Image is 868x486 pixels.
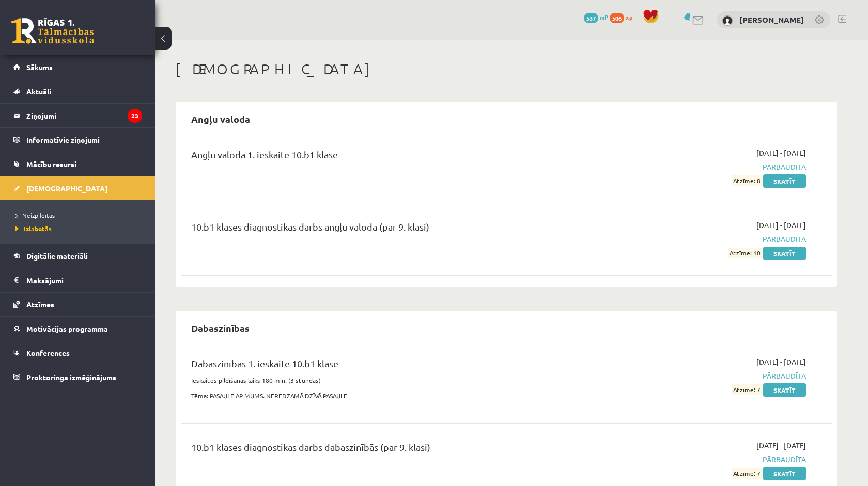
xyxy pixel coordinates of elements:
img: Markuss Gūtmanis [722,15,733,26]
span: Atzīme: 8 [732,175,762,186]
span: [DEMOGRAPHIC_DATA] [26,184,107,193]
span: xp [626,13,632,21]
legend: Maksājumi [26,268,142,292]
div: 10.b1 klases diagnostikas darbs dabaszinībās (par 9. klasi) [191,440,596,459]
div: Angļu valoda 1. ieskaite 10.b1 klase [191,148,596,167]
a: Konferences [13,341,142,365]
span: Atzīme: 10 [728,248,762,258]
a: Skatīt [763,383,806,397]
a: Aktuāli [13,79,142,103]
div: 10.b1 klases diagnostikas darbs angļu valodā (par 9. klasi) [191,220,596,239]
div: Dabaszinības 1. ieskaite 10.b1 klase [191,357,596,376]
span: 537 [584,13,598,23]
a: [DEMOGRAPHIC_DATA] [13,176,142,200]
a: 537 mP [584,13,608,21]
span: Atzīme: 7 [732,384,762,395]
span: mP [600,13,608,21]
span: Pārbaudīta [611,370,806,381]
span: Atzīmes [26,300,54,309]
a: Proktoringa izmēģinājums [13,365,142,389]
legend: Informatīvie ziņojumi [26,128,142,152]
span: 506 [610,13,624,23]
span: Digitālie materiāli [26,251,88,261]
span: Proktoringa izmēģinājums [26,372,116,382]
a: Skatīt [763,174,806,188]
h2: Dabaszinības [181,316,260,340]
span: Aktuāli [26,87,51,96]
a: [PERSON_NAME] [739,14,804,25]
span: Atzīme: 7 [732,468,762,479]
span: Mācību resursi [26,159,76,169]
a: Skatīt [763,247,806,260]
span: Pārbaudīta [611,161,806,172]
span: Neizpildītās [16,211,55,219]
a: Maksājumi [13,268,142,292]
span: Pārbaudīta [611,454,806,465]
a: Skatīt [763,467,806,480]
a: Ziņojumi23 [13,104,142,127]
a: Digitālie materiāli [13,244,142,268]
a: Informatīvie ziņojumi [13,128,142,152]
span: [DATE] - [DATE] [756,357,806,367]
a: Motivācijas programma [13,317,142,341]
span: Motivācijas programma [26,324,108,333]
a: Mācību resursi [13,152,142,176]
span: [DATE] - [DATE] [756,148,806,158]
p: Ieskaites pildīšanas laiks 180 min. (3 stundas) [191,376,596,385]
a: Izlabotās [16,224,145,233]
p: Tēma: PASAULE AP MUMS. NEREDZAMĀ DZĪVĀ PASAULE [191,391,596,400]
legend: Ziņojumi [26,104,142,127]
a: 506 xp [610,13,638,21]
span: [DATE] - [DATE] [756,220,806,231]
a: Rīgas 1. Tālmācības vidusskola [11,18,94,44]
h2: Angļu valoda [181,107,260,131]
a: Atzīmes [13,293,142,316]
span: Izlabotās [16,224,52,233]
a: Sākums [13,55,142,79]
span: [DATE] - [DATE] [756,440,806,451]
span: Pārbaudīta [611,234,806,245]
h1: [DEMOGRAPHIC_DATA] [176,60,837,78]
span: Sākums [26,62,53,72]
a: Neizpildītās [16,210,145,220]
span: Konferences [26,348,70,358]
i: 23 [128,109,142,123]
